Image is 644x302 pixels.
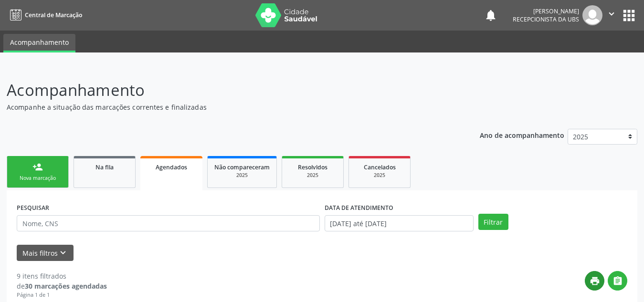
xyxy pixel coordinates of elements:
[356,172,403,179] div: 2025
[95,163,114,171] span: Na fila
[32,162,43,172] div: person_add
[602,5,621,25] button: 
[480,129,564,141] p: Ano de acompanhamento
[582,5,602,25] img: img
[484,9,497,22] button: notifications
[17,271,107,281] div: 9 itens filtrados
[7,78,448,102] p: Acompanhamento
[298,163,327,171] span: Resolvidos
[17,281,107,291] div: de
[25,281,107,291] strong: 30 marcações agendadas
[612,276,623,286] i: 
[590,276,600,286] i: print
[513,15,579,23] span: Recepcionista da UBS
[7,7,82,23] a: Central de Marcação
[17,200,49,215] label: PESQUISAR
[364,163,396,171] span: Cancelados
[14,175,62,182] div: Nova marcação
[608,271,627,291] button: 
[325,200,393,215] label: DATA DE ATENDIMENTO
[585,271,604,291] button: print
[621,7,637,24] button: apps
[58,248,68,258] i: keyboard_arrow_down
[25,11,82,19] span: Central de Marcação
[478,214,508,230] button: Filtrar
[3,34,75,52] a: Acompanhamento
[156,163,187,171] span: Agendados
[289,172,337,179] div: 2025
[17,245,74,261] button: Mais filtroskeyboard_arrow_down
[17,291,107,299] div: Página 1 de 1
[17,215,320,231] input: Nome, CNS
[214,172,270,179] div: 2025
[325,215,474,231] input: Selecione um intervalo
[7,102,448,112] p: Acompanhe a situação das marcações correntes e finalizadas
[513,7,579,15] div: [PERSON_NAME]
[606,9,617,19] i: 
[214,163,270,171] span: Não compareceram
